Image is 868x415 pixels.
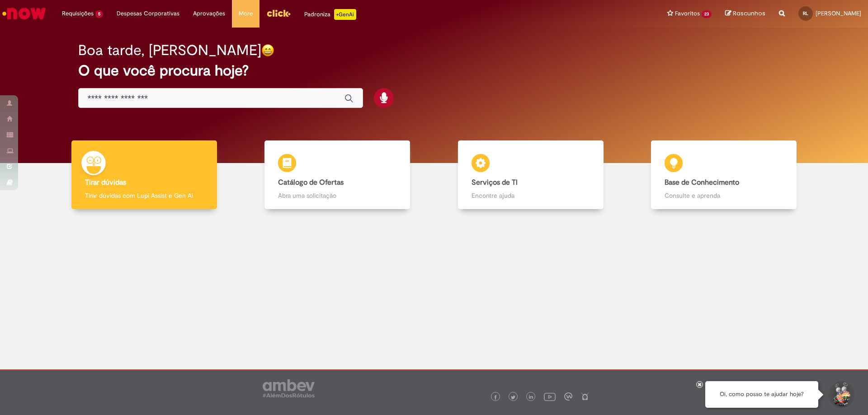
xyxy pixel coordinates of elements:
img: logo_footer_youtube.png [544,391,556,402]
a: Catálogo de Ofertas Abra uma solicitação [241,140,434,210]
img: click_logo_yellow_360x200.png [266,6,291,20]
h2: Boa tarde, [PERSON_NAME] [78,42,261,58]
span: Rascunhos [733,9,765,18]
p: Tirar dúvidas com Lupi Assist e Gen Ai [85,191,203,200]
div: Padroniza [304,9,356,20]
span: More [239,9,253,18]
button: Iniciar Conversa de Suporte [827,381,854,408]
p: Abra uma solicitação [278,191,396,200]
b: Base de Conhecimento [665,178,739,187]
span: 5 [95,10,103,18]
a: Rascunhos [725,9,765,18]
span: Favoritos [675,9,700,18]
span: Despesas Corporativas [117,9,179,18]
img: logo_footer_naosei.png [581,392,589,401]
a: Serviços de TI Encontre ajuda [434,140,627,210]
span: 23 [702,10,712,18]
b: Serviços de TI [472,178,518,187]
img: happy-face.png [261,44,274,57]
img: logo_footer_facebook.png [493,395,498,400]
img: logo_footer_workplace.png [564,392,572,401]
img: logo_footer_ambev_rotulo_gray.png [263,379,315,397]
a: Tirar dúvidas Tirar dúvidas com Lupi Assist e Gen Ai [47,140,241,210]
img: logo_footer_twitter.png [511,395,515,400]
span: RL [803,10,808,16]
h2: O que você procura hoje? [78,63,790,79]
b: Catálogo de Ofertas [278,178,344,187]
p: +GenAi [334,9,356,20]
p: Consulte e aprenda [665,191,783,200]
b: Tirar dúvidas [85,178,126,187]
img: ServiceNow [1,5,47,23]
a: Base de Conhecimento Consulte e aprenda [627,140,821,210]
img: logo_footer_linkedin.png [529,395,533,400]
span: Requisições [62,9,94,18]
div: Oi, como posso te ajudar hoje? [705,381,818,408]
p: Encontre ajuda [472,191,590,200]
span: [PERSON_NAME] [816,9,861,17]
span: Aprovações [193,9,225,18]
